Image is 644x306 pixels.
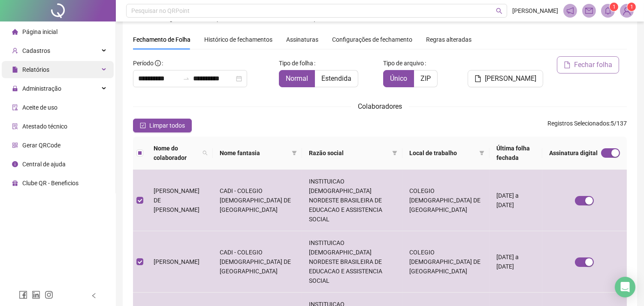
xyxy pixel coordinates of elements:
[615,277,635,297] div: Open Intercom Messenger
[402,170,490,231] td: COLEGIO [DEMOGRAPHIC_DATA] DE [GEOGRAPHIC_DATA]
[564,61,571,68] span: file
[286,37,318,43] span: Assinaturas
[409,148,476,158] span: Local de trabalho
[19,291,27,299] span: facebook
[496,8,502,14] span: search
[22,28,57,35] span: Página inicial
[22,104,57,111] span: Aceite de uso
[12,180,18,186] span: gift
[290,147,299,159] span: filter
[12,86,18,92] span: lock
[22,161,66,168] span: Central de ajuda
[490,170,542,231] td: [DATE] a [DATE]
[620,4,633,17] img: 90545
[183,75,190,82] span: swap-right
[332,37,412,43] span: Configurações de fechamento
[309,148,389,158] span: Razão social
[213,170,302,231] td: CADI - COLEGIO [DEMOGRAPHIC_DATA] DE [GEOGRAPHIC_DATA]
[133,60,154,67] span: Período
[213,231,302,293] td: CADI - COLEGIO [DEMOGRAPHIC_DATA] DE [GEOGRAPHIC_DATA]
[468,70,543,87] button: [PERSON_NAME]
[220,148,288,158] span: Nome fantasia
[22,123,67,130] span: Atestado técnico
[549,148,598,158] span: Assinatura digital
[155,60,161,66] span: info-circle
[12,48,18,54] span: user-add
[547,120,609,127] span: Registros Selecionados
[383,58,424,68] span: Tipo de arquivo
[358,102,402,110] span: Colaboradores
[392,150,397,156] span: filter
[557,56,619,73] button: Fechar folha
[512,6,558,15] span: [PERSON_NAME]
[485,73,536,84] span: [PERSON_NAME]
[12,161,18,167] span: info-circle
[574,60,612,70] span: Fechar folha
[627,3,636,11] sup: Atualize o seu contato no menu Meus Dados
[22,47,50,54] span: Cadastros
[183,75,190,82] span: to
[12,142,18,148] span: qrcode
[604,7,612,15] span: bell
[12,104,18,110] span: audit
[12,123,18,129] span: solution
[426,37,472,43] span: Regras alteradas
[22,142,60,149] span: Gerar QRCode
[201,142,209,164] span: search
[204,36,272,43] span: Histórico de fechamentos
[302,170,402,231] td: INSTITUICAO [DEMOGRAPHIC_DATA] NORDESTE BRASILEIRA DE EDUCACAO E ASSISTENCIA SOCIAL
[154,144,199,162] span: Nome do colaborador
[279,58,313,68] span: Tipo de folha
[12,29,18,35] span: home
[133,119,192,132] button: Limpar todos
[630,4,633,10] span: 1
[402,231,490,293] td: COLEGIO [DEMOGRAPHIC_DATA] DE [GEOGRAPHIC_DATA]
[547,119,627,132] span: : 5 / 137
[321,74,351,83] span: Estendida
[390,147,399,159] span: filter
[45,291,53,299] span: instagram
[585,7,593,15] span: mail
[154,258,200,265] span: [PERSON_NAME]
[286,74,308,83] span: Normal
[613,4,616,10] span: 1
[154,187,200,213] span: [PERSON_NAME] DE [PERSON_NAME]
[292,150,297,156] span: filter
[140,122,146,129] span: check-square
[32,291,40,299] span: linkedin
[22,66,49,73] span: Relatórios
[133,36,190,43] span: Fechamento de Folha
[475,75,481,82] span: file
[302,231,402,293] td: INSTITUICAO [DEMOGRAPHIC_DATA] NORDESTE BRASILEIRA DE EDUCACAO E ASSISTENCIA SOCIAL
[420,74,431,83] span: ZIP
[478,147,486,159] span: filter
[490,137,542,170] th: Última folha fechada
[149,121,185,130] span: Limpar todos
[203,150,208,156] span: search
[91,293,97,299] span: left
[12,67,18,73] span: file
[490,231,542,293] td: [DATE] a [DATE]
[479,150,484,156] span: filter
[22,85,61,92] span: Administração
[390,74,407,83] span: Único
[610,3,618,11] sup: 1
[22,180,79,187] span: Clube QR - Beneficios
[566,7,574,15] span: notification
